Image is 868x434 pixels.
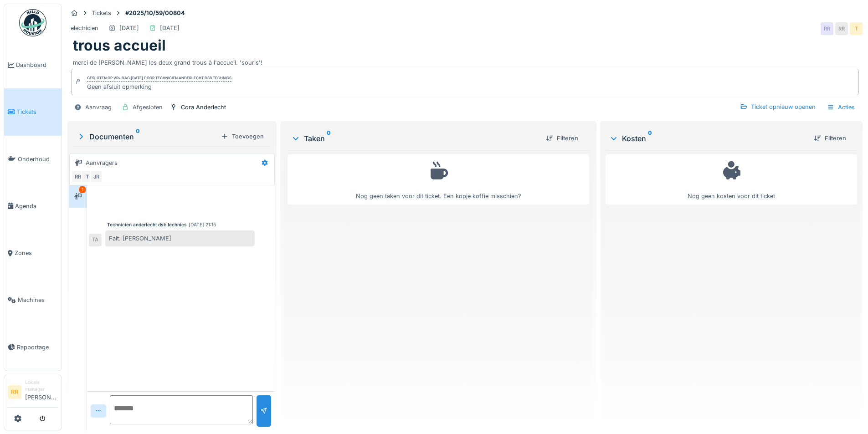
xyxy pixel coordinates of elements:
[736,101,819,113] div: Ticket opnieuw openen
[87,75,231,82] div: Gesloten op vrijdag [DATE] door Technicien Anderlecht DSB Technics
[73,37,166,54] h1: trous accueil
[87,82,231,91] div: Geen afsluit opmerking
[136,131,140,142] sup: 0
[15,202,58,210] span: Agenda
[810,132,850,144] div: Filteren
[17,343,58,352] span: Rapportage
[4,41,62,88] a: Dashboard
[293,158,583,201] div: Nog geen taken voor dit ticket. Een kopje koffie misschien?
[86,158,118,167] div: Aanvragers
[122,9,189,17] strong: #2025/10/59/00804
[181,103,226,112] div: Cora Anderlecht
[73,55,857,67] div: merci de [PERSON_NAME] les deux grand trous à l'accueil. 'souris'!
[4,183,62,230] a: Agenda
[8,385,21,399] li: RR
[81,170,93,183] div: T
[133,103,163,112] div: Afgesloten
[8,379,58,408] a: RR Lokale manager[PERSON_NAME]
[79,186,86,193] div: 1
[648,133,652,144] sup: 0
[160,24,180,32] div: [DATE]
[77,131,217,142] div: Documenten
[107,221,187,228] div: Technicien anderlecht dsb technics
[189,221,216,228] div: [DATE] 21:15
[4,324,62,371] a: Rapportage
[25,379,58,393] div: Lokale manager
[850,22,863,35] div: T
[4,276,62,323] a: Machines
[15,249,58,257] span: Zones
[327,133,331,144] sup: 0
[72,170,84,183] div: RR
[119,24,139,32] div: [DATE]
[823,101,859,114] div: Acties
[611,158,851,201] div: Nog geen kosten voor dit ticket
[16,61,58,69] span: Dashboard
[25,379,58,405] li: [PERSON_NAME]
[291,133,538,144] div: Taken
[90,170,103,183] div: JR
[89,234,102,246] div: TA
[217,130,267,143] div: Toevoegen
[71,24,98,32] div: electricien
[105,230,255,246] div: Fait. [PERSON_NAME]
[19,9,46,36] img: Badge_color-CXgf-gQk.svg
[542,132,582,144] div: Filteren
[609,133,806,144] div: Kosten
[18,155,58,163] span: Onderhoud
[821,22,833,35] div: RR
[4,88,62,135] a: Tickets
[85,103,112,112] div: Aanvraag
[18,296,58,304] span: Machines
[835,22,848,35] div: RR
[17,107,58,116] span: Tickets
[4,136,62,183] a: Onderhoud
[4,230,62,276] a: Zones
[92,9,111,17] div: Tickets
